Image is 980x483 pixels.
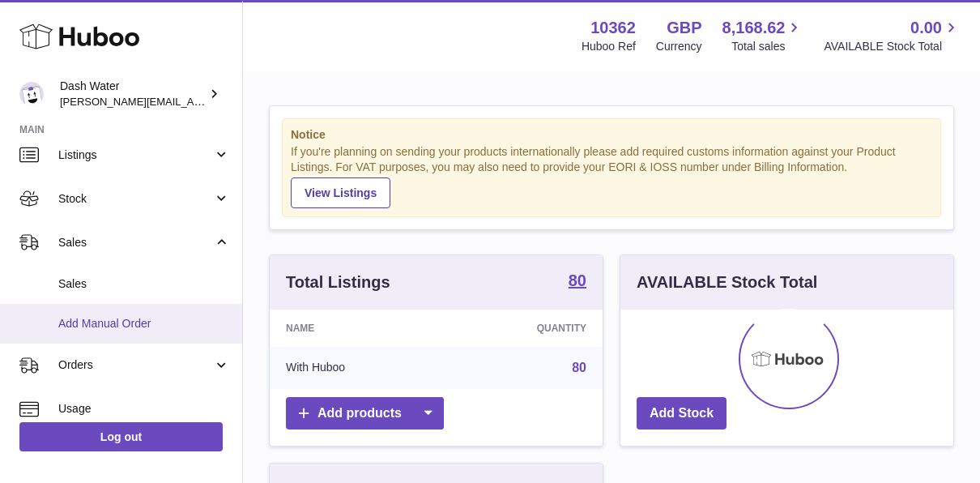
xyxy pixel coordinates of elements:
[824,17,961,54] a: 0.00 AVAILABLE Stock Total
[291,177,390,208] a: View Listings
[58,357,213,373] span: Orders
[656,39,702,54] div: Currency
[58,276,230,292] span: Sales
[590,17,636,39] strong: 10362
[286,271,390,293] h3: Total Listings
[910,17,942,39] span: 0.00
[58,401,230,417] span: Usage
[58,316,230,331] span: Add Manual Order
[667,17,701,39] strong: GBP
[722,17,786,39] span: 8,168.62
[637,397,726,430] a: Add Stock
[722,17,804,54] a: 8,168.62 Total sales
[58,191,213,207] span: Stock
[569,272,586,292] a: 80
[582,39,636,54] div: Huboo Ref
[286,397,444,430] a: Add products
[19,82,44,106] img: james@dash-water.com
[572,361,586,374] a: 80
[58,235,213,250] span: Sales
[291,144,932,207] div: If you're planning on sending your products internationally please add required customs informati...
[60,95,325,108] span: [PERSON_NAME][EMAIL_ADDRESS][DOMAIN_NAME]
[569,272,586,289] strong: 80
[637,271,817,293] h3: AVAILABLE Stock Total
[270,310,445,347] th: Name
[270,347,445,389] td: With Huboo
[60,79,206,109] div: Dash Water
[731,39,803,54] span: Total sales
[445,310,603,347] th: Quantity
[19,422,223,451] a: Log out
[58,147,213,163] span: Listings
[824,39,961,54] span: AVAILABLE Stock Total
[291,127,932,143] strong: Notice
